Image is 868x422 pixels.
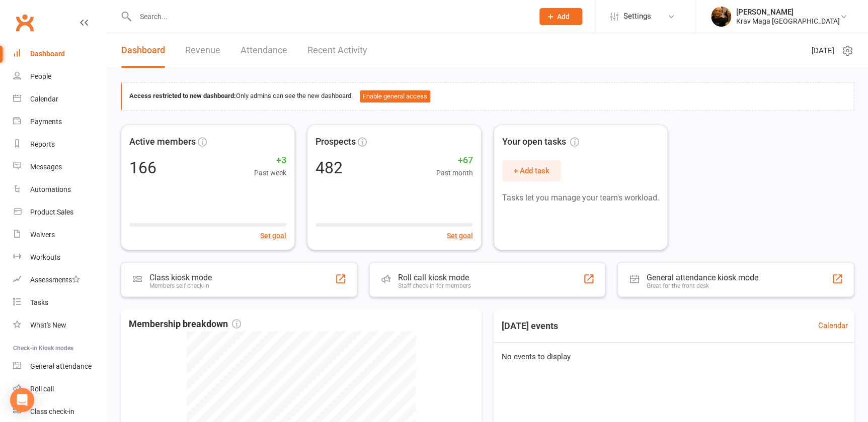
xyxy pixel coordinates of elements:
p: Tasks let you manage your team's workload. [502,191,659,204]
a: Dashboard [121,33,165,68]
div: Dashboard [30,50,65,58]
div: [PERSON_NAME] [736,8,840,17]
a: Messages [13,156,106,178]
span: Membership breakdown [129,317,241,332]
img: thumb_image1537003722.png [711,7,731,27]
button: Set goal [260,230,286,241]
strong: Access restricted to new dashboard: [129,92,236,99]
div: Class kiosk mode [149,273,212,282]
a: Waivers [13,224,106,246]
input: Search... [132,10,526,24]
a: Roll call [13,378,106,400]
div: Only admins can see the new dashboard. [129,90,846,102]
div: General attendance kiosk mode [646,273,758,282]
div: Roll call [30,385,54,393]
a: Recent Activity [307,33,367,68]
a: Calendar [818,320,848,332]
span: Prospects [315,135,356,149]
a: Product Sales [13,201,106,224]
a: Assessments [13,269,106,291]
span: Active members [129,135,196,149]
div: 166 [129,160,156,176]
a: Dashboard [13,43,106,65]
div: Payments [30,118,62,126]
button: Enable general access [360,90,430,102]
div: Great for the front desk [646,282,758,289]
span: Past month [436,167,473,178]
span: +67 [436,153,473,168]
span: Your open tasks [502,135,579,149]
div: Product Sales [30,208,73,216]
div: General attendance [30,362,92,370]
div: Automations [30,185,71,193]
h3: [DATE] events [494,317,566,335]
a: Clubworx [12,10,37,35]
a: What's New [13,314,106,337]
span: Past week [254,167,286,178]
div: Tasks [30,298,48,306]
div: Reports [30,140,55,148]
span: Add [557,13,570,21]
button: + Add task [502,160,561,181]
a: Payments [13,111,106,133]
div: Messages [30,163,62,171]
div: Open Intercom Messenger [10,388,34,412]
button: Add [539,8,582,25]
span: Settings [623,5,651,28]
div: Roll call kiosk mode [398,273,471,282]
a: Tasks [13,291,106,314]
div: Members self check-in [149,282,212,289]
div: Assessments [30,276,80,284]
div: Krav Maga [GEOGRAPHIC_DATA] [736,17,840,26]
div: No events to display [490,343,858,371]
div: People [30,72,51,80]
a: Calendar [13,88,106,111]
a: Attendance [241,33,287,68]
a: Revenue [185,33,220,68]
div: Staff check-in for members [398,282,471,289]
div: Workouts [30,253,60,261]
button: Set goal [447,230,473,241]
div: What's New [30,321,66,329]
a: People [13,65,106,88]
div: 482 [315,160,343,176]
div: Waivers [30,231,55,239]
div: Calendar [30,95,58,103]
a: Workouts [13,246,106,269]
span: [DATE] [812,45,834,57]
a: General attendance kiosk mode [13,355,106,378]
a: Automations [13,178,106,201]
span: +3 [254,153,286,168]
a: Reports [13,133,106,156]
div: Class check-in [30,407,74,415]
